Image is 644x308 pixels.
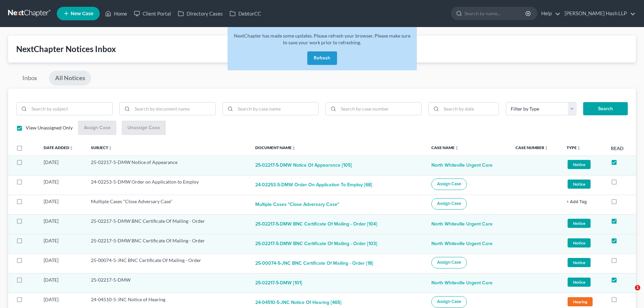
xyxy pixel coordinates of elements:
[86,234,250,254] td: 25-02217-5-DMW BNC Certificate Of Mailing - Order
[255,237,377,251] button: 25-02217-5-DMW BNC Certificate Of Mailing - Order [103]
[174,7,226,20] a: Directory Cases
[464,7,526,20] input: Search by name...
[431,145,459,150] a: Case Nameunfold_more
[91,145,112,150] a: Subjectunfold_more
[255,257,373,270] button: 25-00074-5-JNC BNC Certificate Of Mailing - Order [18]
[38,234,86,254] td: [DATE]
[71,11,93,16] span: New Case
[132,102,215,115] input: Search by document name
[431,159,493,172] a: North Whiteville Urgent Care
[455,146,459,150] i: unfold_more
[307,51,337,65] button: Refresh
[431,257,467,268] button: Assign Case
[234,33,410,45] span: NextChapter has made some updates. Please refresh your browser. Please make sure to save your wor...
[567,159,600,170] a: Notice
[38,214,86,234] td: [DATE]
[431,198,467,210] button: Assign Case
[441,102,499,115] input: Search by date
[108,146,112,150] i: unfold_more
[437,201,461,206] span: Assign Case
[431,179,467,190] button: Assign Case
[86,214,250,234] td: 25-02217-5-DMW BNC Certificate Of Mailing - Order
[86,175,250,195] td: 24-02253-5-DMW Order on Application to Employ
[567,198,600,205] a: + Add Tag
[561,7,636,20] a: [PERSON_NAME] Hash LLP
[635,285,640,290] span: 1
[86,195,250,214] td: Multiple Cases "Close Adversary Case"
[567,277,600,288] a: Notice
[86,273,250,293] td: 25-02217-5-DMW
[568,180,591,189] span: Notice
[26,125,73,131] span: View Unassigned Only
[255,198,339,212] button: Multiple Cases "Close Adversary Case"
[544,146,548,150] i: unfold_more
[431,296,467,308] button: Assign Case
[38,195,86,214] td: [DATE]
[130,7,174,20] a: Client Portal
[255,277,302,290] button: 25-02217-5-DMW [101]
[338,102,422,115] input: Search by case number
[538,7,560,20] a: Help
[567,179,600,190] a: Notice
[44,145,73,150] a: Date Addedunfold_more
[568,258,591,267] span: Notice
[577,146,581,150] i: unfold_more
[38,175,86,195] td: [DATE]
[69,146,73,150] i: unfold_more
[568,238,591,247] span: Notice
[567,237,600,248] a: Notice
[235,102,318,115] input: Search by case name
[86,254,250,273] td: 25-00074-5-JNC BNC Certificate Of Mailing - Order
[611,145,623,152] label: Read
[567,145,581,150] a: Typeunfold_more
[255,159,352,172] button: 25-02217-5-DMW Notice of Appearance [105]
[568,160,591,169] span: Notice
[431,277,493,290] a: North Whiteville Urgent Care
[431,237,493,251] a: North Whiteville Urgent Care
[516,145,548,150] a: Case Numberunfold_more
[431,218,493,231] a: North Whiteville Urgent Care
[255,179,372,192] button: 24-02253-5-DMW Order on Application to Employ [68]
[49,71,91,86] a: All Notices
[621,285,637,301] iframe: Intercom live chat
[16,44,628,54] div: NextChapter Notices Inbox
[38,156,86,175] td: [DATE]
[567,200,587,204] button: + Add Tag
[437,299,461,304] span: Assign Case
[255,145,296,150] a: Document Nameunfold_more
[567,218,600,229] a: Notice
[568,297,593,306] span: Hearing
[292,146,296,150] i: unfold_more
[567,257,600,268] a: Notice
[226,7,264,20] a: DebtorCC
[102,7,130,20] a: Home
[29,102,112,115] input: Search by subject
[255,218,377,231] button: 25-02217-5-DMW BNC Certificate Of Mailing - Order [104]
[16,71,43,86] a: Inbox
[437,260,461,265] span: Assign Case
[568,219,591,228] span: Notice
[583,102,628,116] button: Search
[568,278,591,287] span: Notice
[86,156,250,175] td: 25-02217-5-DMW Notice of Appearance
[38,254,86,273] td: [DATE]
[437,181,461,187] span: Assign Case
[38,273,86,293] td: [DATE]
[567,296,600,307] a: Hearing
